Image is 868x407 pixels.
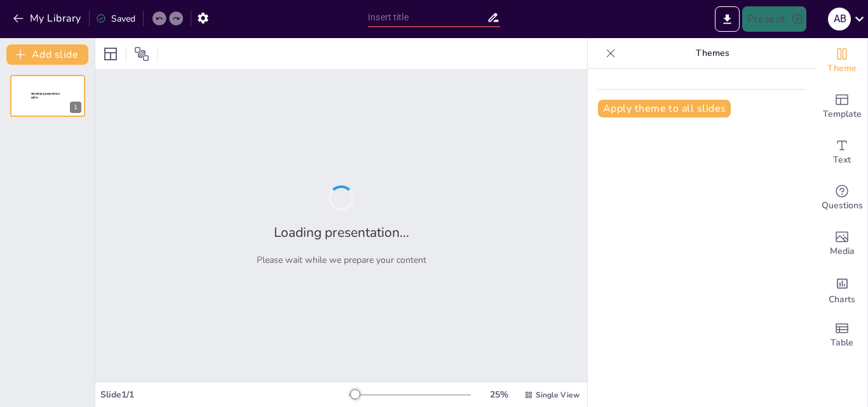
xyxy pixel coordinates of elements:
div: Get real-time input from your audience [817,175,867,221]
button: Present [742,6,806,32]
span: Single View [536,390,580,400]
span: Table [831,336,853,350]
button: A B [828,6,851,32]
div: Change the overall theme [817,38,867,84]
button: Export to PowerPoint [715,6,740,32]
button: Apply theme to all slides [598,100,731,117]
input: Insert title [368,8,487,27]
span: Media [830,244,855,258]
span: Theme [827,62,857,76]
div: Add text boxes [817,130,867,175]
div: Saved [96,13,135,25]
p: Please wait while we prepare your content [257,254,426,266]
div: Add charts and graphs [817,267,867,312]
span: Sendsteps presentation editor [31,92,60,99]
h2: Loading presentation... [274,224,409,241]
div: Add images, graphics, shapes or video [817,221,867,267]
div: Add ready made slides [817,84,867,130]
div: 1 [70,102,81,113]
span: Template [823,107,862,121]
div: Layout [100,44,121,64]
button: Add slide [6,44,88,65]
span: Charts [829,293,855,307]
div: 25 % [484,389,514,401]
div: Slide 1 / 1 [100,389,349,401]
span: Questions [822,199,863,213]
div: 1 [10,75,85,117]
span: Position [134,46,149,62]
span: Text [833,153,851,167]
button: My Library [10,8,86,29]
div: Add a table [817,312,867,358]
div: A B [828,8,851,30]
p: Themes [621,38,804,69]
